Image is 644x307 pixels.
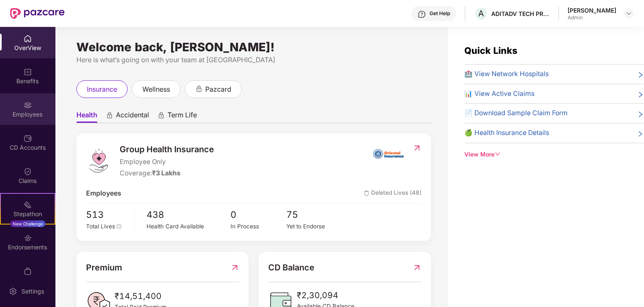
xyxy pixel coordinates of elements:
[120,168,215,179] div: Coverage:
[637,110,644,119] span: right
[9,287,17,296] img: svg+xml;base64,PHN2ZyBpZD0iU2V0dGluZy0yMHgyMCIgeG1sbnM9Imh0dHA6Ly93d3cudzMub3JnLzIwMDAvc3ZnIiB3aW...
[287,222,343,231] div: Yet to Endorse
[373,143,404,164] img: insurerIcon
[1,210,55,218] div: Stepathon
[230,222,286,231] div: In Process
[24,167,32,176] img: svg+xml;base64,PHN2ZyBpZD0iQ2xhaW0iIHhtbG5zPSJodHRwOi8vd3d3LnczLm9yZy8yMDAwL3N2ZyIgd2lkdGg9IjIwIi...
[429,10,450,17] div: Get Help
[230,261,239,274] img: RedirectIcon
[24,34,32,43] img: svg+xml;base64,PHN2ZyBpZD0iSG9tZSIgeG1sbnM9Imh0dHA6Ly93d3cudzMub3JnLzIwMDAvc3ZnIiB3aWR0aD0iMjAiIG...
[413,144,421,152] img: RedirectIcon
[465,89,535,99] span: 📊 View Active Claims
[86,261,122,274] span: Premium
[364,191,369,196] img: deleteIcon
[637,130,644,138] span: right
[19,287,47,296] div: Settings
[120,157,215,167] span: Employee Only
[413,261,421,274] img: RedirectIcon
[568,6,616,14] div: [PERSON_NAME]
[142,84,170,95] span: wellness
[168,111,197,123] span: Term Life
[76,44,431,50] div: Welcome back, [PERSON_NAME]!
[86,188,121,199] span: Employees
[10,220,45,227] div: New Challenge
[24,201,32,209] img: svg+xml;base64,PHN2ZyB4bWxucz0iaHR0cDovL3d3dy53My5vcmcvMjAwMC9zdmciIHdpZHRoPSIyMSIgaGVpZ2h0PSIyMC...
[24,234,32,242] img: svg+xml;base64,PHN2ZyBpZD0iRW5kb3JzZW1lbnRzIiB4bWxucz0iaHR0cDovL3d3dy53My5vcmcvMjAwMC9zdmciIHdpZH...
[626,10,632,17] img: svg+xml;base64,PHN2ZyBpZD0iRHJvcGRvd24tMzJ4MzIiIHhtbG5zPSJodHRwOi8vd3d3LnczLm9yZy8yMDAwL3N2ZyIgd2...
[495,151,501,157] span: down
[24,101,32,109] img: svg+xml;base64,PHN2ZyBpZD0iRW1wbG95ZWVzIiB4bWxucz0iaHR0cDovL3d3dy53My5vcmcvMjAwMC9zdmciIHdpZHRoPS...
[465,45,518,56] span: Quick Links
[637,71,644,79] span: right
[87,84,117,95] span: insurance
[568,14,616,21] div: Admin
[268,261,314,274] span: CD Balance
[10,8,65,19] img: New Pazcare Logo
[106,111,113,119] div: animation
[76,55,431,65] div: Here is what’s going on with your team at [GEOGRAPHIC_DATA]
[157,111,165,119] div: animation
[195,85,203,93] div: animation
[465,150,644,159] div: View More
[24,267,32,275] img: svg+xml;base64,PHN2ZyBpZD0iTXlfT3JkZXJzIiBkYXRhLW5hbWU9Ik15IE9yZGVycyIgeG1sbnM9Imh0dHA6Ly93d3cudz...
[24,68,32,76] img: svg+xml;base64,PHN2ZyBpZD0iQmVuZWZpdHMiIHhtbG5zPSJodHRwOi8vd3d3LnczLm9yZy8yMDAwL3N2ZyIgd2lkdGg9Ij...
[115,290,167,303] span: ₹14,51,400
[147,222,231,231] div: Health Card Available
[465,69,549,79] span: 🏥 View Network Hospitals
[152,169,181,177] span: ₹3 Lakhs
[287,208,343,222] span: 75
[465,128,550,138] span: 🍏 Health Insurance Details
[297,289,354,302] span: ₹2,30,094
[116,111,149,123] span: Accidental
[76,111,97,123] span: Health
[117,224,122,229] span: info-circle
[205,84,231,95] span: pazcard
[86,208,128,222] span: 513
[86,148,111,173] img: logo
[120,143,215,156] span: Group Health Insurance
[637,90,644,99] span: right
[479,8,484,19] span: A
[86,223,115,230] span: Total Lives
[491,10,550,18] div: ADITADV TECH PRIVATE LIMITED
[230,208,286,222] span: 0
[465,108,568,119] span: 📄 Download Sample Claim Form
[418,10,426,19] img: svg+xml;base64,PHN2ZyBpZD0iSGVscC0zMngzMiIgeG1sbnM9Imh0dHA6Ly93d3cudzMub3JnLzIwMDAvc3ZnIiB3aWR0aD...
[364,188,421,199] span: Deleted Lives (48)
[24,134,32,143] img: svg+xml;base64,PHN2ZyBpZD0iQ0RfQWNjb3VudHMiIGRhdGEtbmFtZT0iQ0QgQWNjb3VudHMiIHhtbG5zPSJodHRwOi8vd3...
[147,208,231,222] span: 438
